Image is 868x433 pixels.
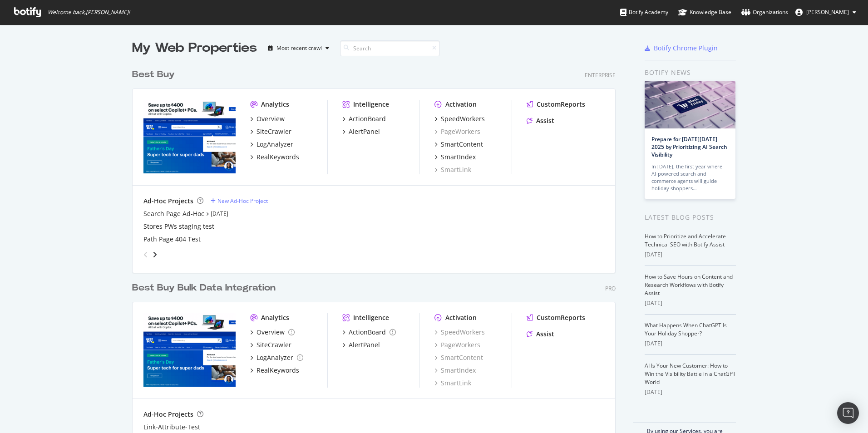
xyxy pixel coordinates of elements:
[211,197,268,205] a: New Ad-Hoc Project
[536,116,554,125] div: Assist
[256,340,291,349] div: SiteCrawler
[140,247,152,262] div: angle-left
[434,114,485,123] a: SpeedWorkers
[143,410,193,419] div: Ad-Hoc Projects
[527,100,585,109] a: CustomReports
[250,366,299,375] a: RealKeywords
[256,127,291,136] div: SiteCrawler
[441,140,483,149] div: SmartContent
[434,379,471,388] a: SmartLink
[645,68,736,78] div: Botify news
[434,140,483,149] a: SmartContent
[342,127,380,136] a: AlertPanel
[349,328,386,337] div: ActionBoard
[342,114,386,123] a: ActionBoard
[434,165,471,174] a: SmartLink
[605,285,616,292] div: Pro
[651,135,727,158] a: Prepare for [DATE][DATE] 2025 by Prioritizing AI Search Visibility
[353,100,389,109] div: Intelligence
[441,114,485,123] div: SpeedWorkers
[645,362,736,386] a: AI Is Your New Customer: How to Win the Visibility Battle in a ChatGPT World
[353,313,389,322] div: Intelligence
[256,366,299,375] div: RealKeywords
[527,116,554,125] a: Assist
[250,328,295,337] a: Overview
[441,153,476,162] div: SmartIndex
[261,313,289,322] div: Analytics
[645,273,733,297] a: How to Save Hours on Content and Research Workflows with Botify Assist
[645,81,735,128] img: Prepare for Black Friday 2025 by Prioritizing AI Search Visibility
[264,41,333,55] button: Most recent crawl
[256,153,299,162] div: RealKeywords
[645,212,736,222] div: Latest Blog Posts
[256,328,285,337] div: Overview
[445,313,477,322] div: Activation
[741,8,788,17] div: Organizations
[654,44,718,53] div: Botify Chrome Plugin
[132,281,276,295] div: Best Buy Bulk Data Integration
[143,197,193,206] div: Ad-Hoc Projects
[250,353,303,362] a: LogAnalyzer
[645,232,726,248] a: How to Prioritize and Accelerate Technical SEO with Botify Assist
[645,251,736,259] div: [DATE]
[434,153,476,162] a: SmartIndex
[250,153,299,162] a: RealKeywords
[250,114,285,123] a: Overview
[250,140,293,149] a: LogAnalyzer
[276,45,322,51] div: Most recent crawl
[143,209,204,218] a: Search Page Ad-Hoc
[143,222,214,231] a: Stores PWs staging test
[645,340,736,348] div: [DATE]
[434,328,485,337] a: SpeedWorkers
[256,353,293,362] div: LogAnalyzer
[537,100,585,109] div: CustomReports
[445,100,477,109] div: Activation
[806,8,849,16] span: Courtney Beyer
[645,388,736,396] div: [DATE]
[527,313,585,322] a: CustomReports
[261,100,289,109] div: Analytics
[788,5,863,20] button: [PERSON_NAME]
[152,250,158,259] div: angle-right
[143,313,236,387] img: www.bestbuysecondary.com
[349,114,386,123] div: ActionBoard
[527,330,554,339] a: Assist
[342,340,380,349] a: AlertPanel
[620,8,668,17] div: Botify Academy
[211,210,228,217] a: [DATE]
[143,423,200,432] a: Link-Attribute-Test
[645,321,727,337] a: What Happens When ChatGPT Is Your Holiday Shopper?
[256,114,285,123] div: Overview
[349,340,380,349] div: AlertPanel
[434,340,480,349] div: PageWorkers
[536,330,554,339] div: Assist
[537,313,585,322] div: CustomReports
[217,197,268,205] div: New Ad-Hoc Project
[434,127,480,136] a: PageWorkers
[132,281,279,295] a: Best Buy Bulk Data Integration
[349,127,380,136] div: AlertPanel
[645,44,718,53] a: Botify Chrome Plugin
[250,340,291,349] a: SiteCrawler
[837,402,859,424] div: Open Intercom Messenger
[143,235,201,244] a: Path Page 404 Test
[434,366,476,375] div: SmartIndex
[434,353,483,362] a: SmartContent
[256,140,293,149] div: LogAnalyzer
[48,9,130,16] span: Welcome back, [PERSON_NAME] !
[645,299,736,307] div: [DATE]
[143,100,236,173] img: bestbuy.com
[651,163,729,192] div: In [DATE], the first year where AI-powered search and commerce agents will guide holiday shoppers…
[340,40,440,56] input: Search
[250,127,291,136] a: SiteCrawler
[132,68,178,81] a: Best Buy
